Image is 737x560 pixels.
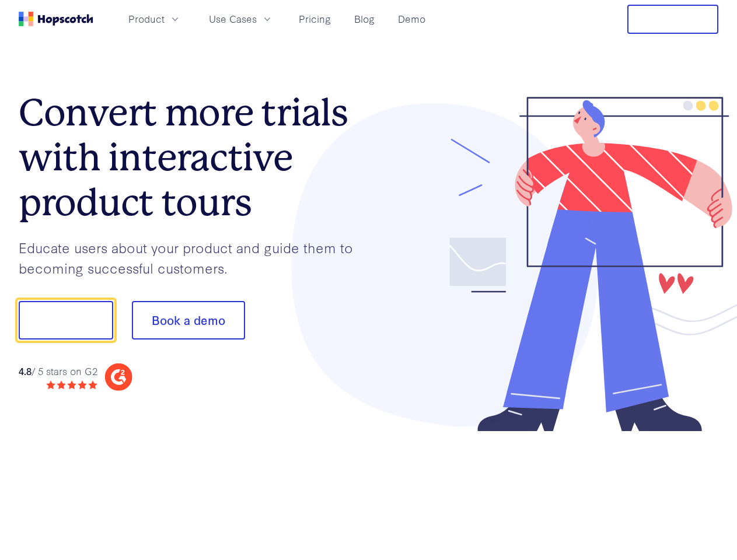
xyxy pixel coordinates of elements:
span: Use Cases [209,12,257,26]
div: / 5 stars on G2 [19,364,97,379]
p: Educate users about your product and guide them to becoming successful customers. [19,237,369,278]
a: Pricing [294,9,336,29]
button: Show me! [19,301,113,339]
button: Product [121,9,188,29]
h1: Convert more trials with interactive product tours [19,90,369,225]
strong: 4.8 [19,364,32,377]
button: Book a demo [132,301,245,339]
a: Demo [393,9,430,29]
a: Home [19,12,93,26]
a: Blog [350,9,379,29]
button: Free Trial [627,5,718,34]
button: Use Cases [202,9,280,29]
span: Product [128,12,165,26]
